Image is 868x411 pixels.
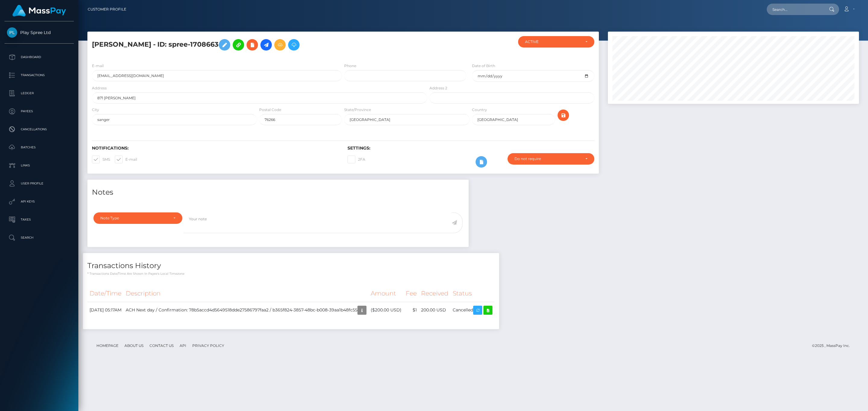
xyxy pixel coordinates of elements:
[451,285,495,302] th: Status
[525,39,580,44] div: ACTIVE
[92,146,338,151] h6: Notifications:
[93,212,182,224] button: Note Type
[451,302,495,318] td: Cancelled
[518,36,594,48] button: ACTIVE
[87,261,495,271] h4: Transactions History
[88,3,126,16] a: Customer Profile
[260,39,272,51] a: Initiate Payout
[7,53,71,62] p: Dashboard
[7,27,17,38] img: Play Spree Ltd
[472,63,495,69] label: Date of Birth
[115,156,137,163] label: E-mail
[404,302,419,318] td: $1
[7,107,71,116] p: Payees
[122,341,146,350] a: About Us
[7,143,71,152] p: Batches
[348,146,594,151] h6: Settings:
[94,341,121,350] a: Homepage
[5,104,74,119] a: Payees
[7,215,71,224] p: Taxes
[190,341,227,350] a: Privacy Policy
[514,156,580,161] div: Do not require
[767,4,823,15] input: Search...
[5,140,74,155] a: Batches
[5,230,74,245] a: Search
[92,63,104,69] label: E-mail
[87,271,495,276] p: * Transactions date/time are shown in payee's local timezone
[259,107,281,113] label: Postal Code
[7,233,71,242] p: Search
[348,156,365,163] label: 2FA
[7,179,71,188] p: User Profile
[100,216,168,221] div: Note Type
[7,89,71,98] p: Ledger
[124,302,369,318] td: ACH Next day / Confirmation: 78b5accd4d5649518dde27586797faa2 / b365f824-3857-48bc-b008-39aa1b48fc55
[7,125,71,134] p: Cancellations
[344,63,356,69] label: Phone
[812,342,854,349] div: © 2025 , MassPay Inc.
[92,85,107,91] label: Address
[124,285,369,302] th: Description
[5,30,74,35] span: Play Spree Ltd
[5,176,74,191] a: User Profile
[369,285,404,302] th: Amount
[5,194,74,209] a: API Keys
[92,107,99,113] label: City
[92,156,110,163] label: SMS
[5,68,74,83] a: Transactions
[5,50,74,65] a: Dashboard
[508,153,594,165] button: Do not require
[344,107,371,113] label: State/Province
[472,107,487,113] label: Country
[92,36,424,54] h5: [PERSON_NAME] - ID: spree-1708663
[147,341,176,350] a: Contact Us
[5,86,74,101] a: Ledger
[369,302,404,318] td: ($200.00 USD)
[5,212,74,227] a: Taxes
[404,285,419,302] th: Fee
[7,197,71,206] p: API Keys
[7,71,71,80] p: Transactions
[177,341,189,350] a: API
[87,285,124,302] th: Date/Time
[7,161,71,170] p: Links
[87,302,124,318] td: [DATE] 05:17AM
[419,285,451,302] th: Received
[419,302,451,318] td: 200.00 USD
[12,5,66,17] img: MassPay Logo
[5,158,74,173] a: Links
[429,85,447,91] label: Address 2
[5,122,74,137] a: Cancellations
[92,187,464,198] h4: Notes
